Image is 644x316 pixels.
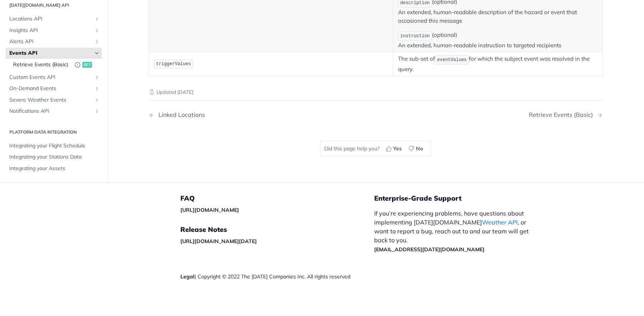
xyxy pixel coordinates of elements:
[9,50,92,57] span: Events API
[94,50,100,56] button: Hide subpages for Events API
[374,209,537,253] p: If you’re experiencing problems, have questions about implementing [DATE][DOMAIN_NAME] , or want ...
[6,106,102,117] a: Notifications APIShow subpages for Notifications API
[9,59,102,71] a: Retrieve Events (Basic)Deprecated Endpointget
[383,143,406,154] button: Yes
[400,0,430,6] span: description
[149,111,343,118] a: Previous Page: Linked Locations
[9,96,92,104] span: Severe Weather Events
[529,111,603,118] a: Next Page: Retrieve Events (Basic)
[75,61,80,69] button: Deprecated Endpoint
[393,145,402,153] span: Yes
[6,129,102,135] h2: Platform DATA integration
[155,111,205,118] div: Linked Locations
[398,54,597,73] p: The sub-set of for which the subject event was resolved in the query.
[149,89,603,96] p: Updated [DATE]
[9,85,92,93] span: On-Demand Events
[9,74,92,81] span: Custom Events API
[6,163,102,174] a: Integrating your Assets
[9,16,92,23] span: Locations API
[180,225,374,234] h5: Release Notes
[180,207,239,213] a: [URL][DOMAIN_NAME]
[6,14,102,25] a: Locations APIShow subpages for Locations API
[9,165,100,172] span: Integrating your Assets
[149,104,603,126] nav: Pagination Controls
[6,25,102,36] a: Insights APIShow subpages for Insights API
[6,140,102,151] a: Integrating your Flight Schedule
[9,142,100,150] span: Integrating your Flight Schedule
[13,61,71,68] span: Retrieve Events (Basic)
[529,111,597,118] div: Retrieve Events (Basic)
[82,62,92,68] span: get
[437,57,467,63] span: eventValues
[6,83,102,95] a: On-Demand EventsShow subpages for On-Demand Events
[180,194,374,203] h5: FAQ
[9,154,100,161] span: Integrating your Stations Data
[94,39,100,45] button: Show subpages for Alerts API
[94,16,100,22] button: Show subpages for Locations API
[156,61,191,67] span: triggerValues
[6,2,102,9] h2: [DATE][DOMAIN_NAME] API
[94,86,100,92] button: Show subpages for On-Demand Events
[6,48,102,59] a: Events APIHide subpages for Events API
[400,33,430,39] span: instruction
[94,109,100,115] button: Show subpages for Notifications API
[6,152,102,163] a: Integrating your Stations Data
[374,246,484,253] a: [EMAIL_ADDRESS][DATE][DOMAIN_NAME]
[9,27,92,34] span: Insights API
[406,143,427,154] button: No
[180,273,195,280] a: Legal
[94,97,100,103] button: Show subpages for Severe Weather Events
[374,194,549,203] h5: Enterprise-Grade Support
[482,218,518,226] a: Weather API
[9,108,92,115] span: Notifications API
[6,36,102,48] a: Alerts APIShow subpages for Alerts API
[94,74,100,80] button: Show subpages for Custom Events API
[320,141,431,156] div: Did this page help you?
[6,95,102,106] a: Severe Weather EventsShow subpages for Severe Weather Events
[9,38,92,46] span: Alerts API
[180,273,374,280] div: | Copyright © 2022 The [DATE] Companies Inc. All rights reserved
[398,31,597,50] p: (optional) An extended, human-readable instruction to targeted recipients
[94,28,100,33] button: Show subpages for Insights API
[416,145,423,153] span: No
[6,72,102,83] a: Custom Events APIShow subpages for Custom Events API
[180,238,257,245] a: [URL][DOMAIN_NAME][DATE]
